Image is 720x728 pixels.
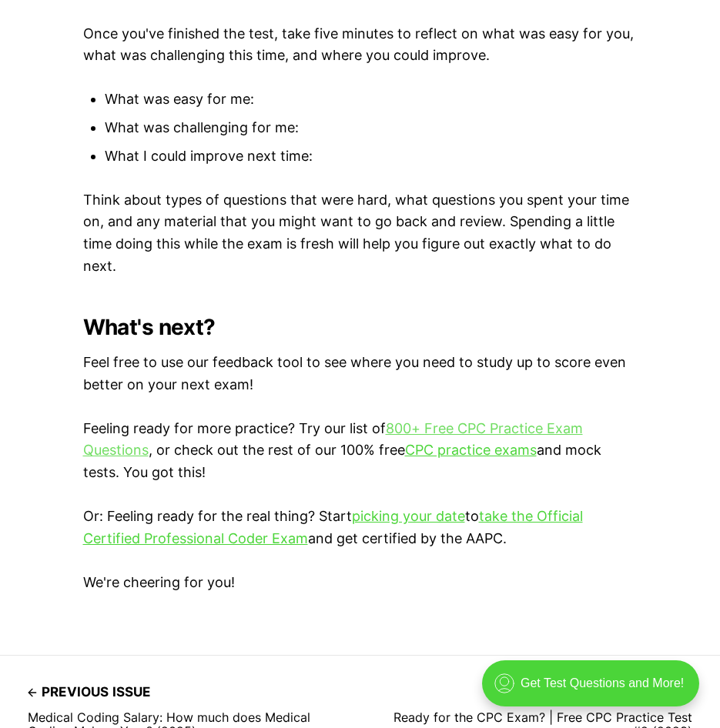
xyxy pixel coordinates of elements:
[352,508,465,524] a: picking your date
[83,418,638,484] p: Feeling ready for more practice? Try our list of , or check out the rest of our 100% free and moc...
[105,88,638,111] li: What was easy for me:
[83,506,638,550] p: Or: Feeling ready for the real thing? Start to and get certified by the AAPC.
[28,680,150,704] span: Previous issue
[83,572,638,594] p: We're cheering for you!
[83,315,638,339] h2: What's next?
[405,442,537,458] a: CPC practice exams
[83,420,583,459] a: 800+ Free CPC Practice Exam Questions
[105,117,638,139] li: What was challenging for me:
[469,653,720,728] iframe: portal-trigger
[83,189,638,278] p: Think about types of questions that were hard, what questions you spent your time on, and any mat...
[83,508,583,546] a: take the Official Certified Professional Coder Exam
[83,23,638,68] p: Once you've finished the test, take five minutes to reflect on what was easy for you, what was ch...
[105,145,638,168] li: What I could improve next time:
[83,352,638,396] p: Feel free to use our feedback tool to see where you need to study up to score even better on your...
